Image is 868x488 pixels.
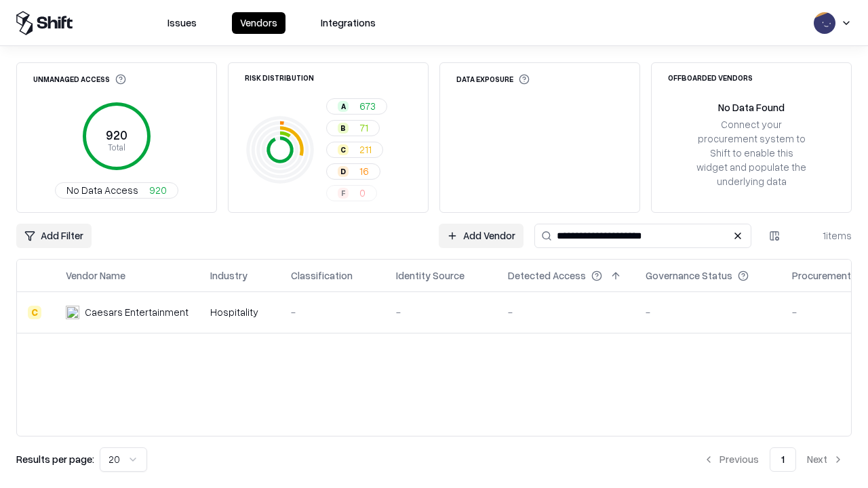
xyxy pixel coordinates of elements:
[326,142,383,158] button: C211
[359,164,369,178] span: 16
[359,142,372,157] span: 211
[33,74,126,85] div: Unmanaged Access
[456,74,530,85] div: Data Exposure
[108,142,125,152] tspan: Total
[508,305,624,319] div: -
[159,12,205,34] button: Issues
[439,224,524,248] a: Add Vendor
[396,268,465,283] div: Identity Source
[396,305,486,319] div: -
[338,144,349,155] div: C
[16,224,92,248] button: Add Filter
[149,183,167,197] span: 920
[770,447,796,472] button: 1
[359,121,368,135] span: 71
[646,268,732,283] div: Governance Status
[210,305,269,319] div: Hospitality
[66,306,79,319] img: Caesars Entertainment
[245,74,314,81] div: Risk Distribution
[695,447,852,472] nav: pagination
[106,127,127,142] tspan: 920
[291,305,374,319] div: -
[326,163,380,180] button: D16
[718,100,785,115] div: No Data Found
[210,268,248,283] div: Industry
[55,182,178,199] button: No Data Access920
[668,74,753,81] div: Offboarded Vendors
[232,12,285,34] button: Vendors
[28,306,41,319] div: C
[508,268,586,283] div: Detected Access
[359,99,376,113] span: 673
[66,268,125,283] div: Vendor Name
[326,98,387,115] button: A673
[338,123,349,134] div: B
[16,452,94,466] p: Results per page:
[66,183,138,197] span: No Data Access
[313,12,384,34] button: Integrations
[797,228,852,243] div: 1 items
[695,117,808,189] div: Connect your procurement system to Shift to enable this widget and populate the underlying data
[338,101,349,112] div: A
[646,305,770,319] div: -
[338,166,349,177] div: D
[326,120,380,136] button: B71
[85,305,189,319] div: Caesars Entertainment
[291,268,353,283] div: Classification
